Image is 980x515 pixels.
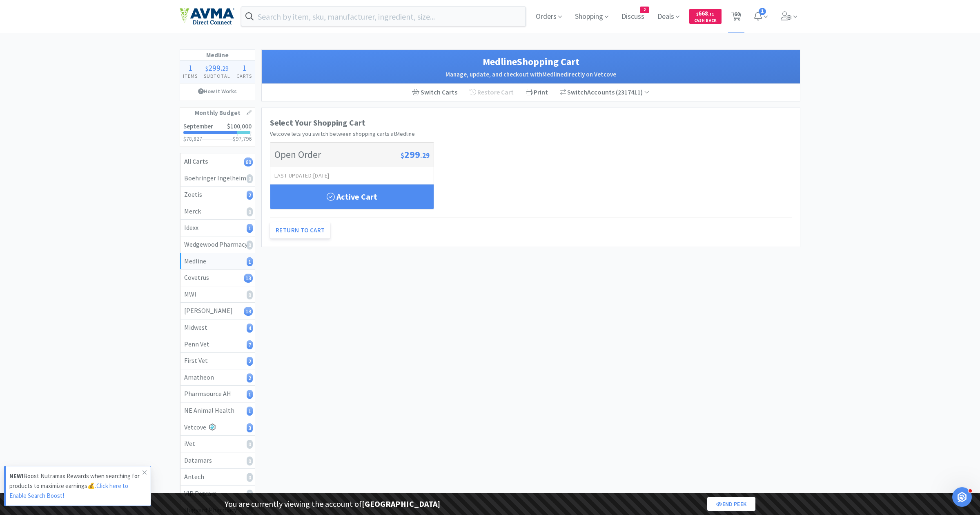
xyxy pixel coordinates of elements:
[180,153,255,170] a: All Carts60
[247,340,253,349] i: 7
[247,440,253,449] i: 0
[222,64,229,72] span: 29
[184,355,251,366] div: First Vet
[244,157,253,166] i: 60
[270,117,365,128] strong: Select Your Shopping Cart
[247,174,253,183] i: 0
[184,422,251,433] div: Vetcove
[205,64,208,72] span: $
[225,497,440,511] p: You are currently viewing the account of
[640,7,649,13] span: 2
[247,191,253,200] i: 2
[247,457,253,466] i: 0
[689,5,722,27] a: $668.11Cash Back
[180,303,255,319] a: [PERSON_NAME]13
[241,7,526,26] input: Search by item, sku, manufacturer, ingredient, size...
[184,488,251,499] div: VIP Petcare
[184,189,251,200] div: Zoetis
[247,207,253,216] i: 0
[184,223,251,233] div: Idexx
[184,472,251,482] div: Antech
[227,122,252,130] span: $100,000
[694,18,717,24] span: Cash Back
[180,436,255,452] a: iVet0
[247,290,253,299] i: 0
[406,84,463,101] a: Switch Carts
[180,419,255,436] a: Vetcove3
[247,224,253,233] i: 1
[180,386,255,403] a: Pharmsource AH1
[247,473,253,482] i: 0
[463,84,520,101] div: Restore Cart
[247,324,253,333] i: 4
[247,390,253,399] i: 1
[208,63,220,73] span: 299
[952,487,972,507] iframe: Intercom live chat
[9,472,23,480] strong: NEW!
[247,373,253,382] i: 2
[759,8,766,15] span: 1
[180,403,255,419] a: NE Animal Health1
[184,322,251,333] div: Midwest
[618,13,648,20] a: Discuss2
[180,72,201,80] h4: Items
[184,157,208,165] strong: All Carts
[201,72,234,80] h4: Subtotal
[244,274,253,283] i: 13
[180,236,255,253] a: Wedgewood Pharmacy0
[184,389,251,399] div: Pharmsource AH
[567,88,587,96] span: Switch
[708,11,714,17] span: . 11
[244,307,253,316] i: 13
[9,471,143,501] p: Boost Nutramax Rewards when searching for products to maximize earnings💰.
[420,151,430,160] span: . 29
[184,339,251,350] div: Penn Vet
[180,187,255,203] a: Zoetis2
[247,407,253,416] i: 1
[615,88,650,96] span: ( 2317411 )
[180,253,255,270] a: Medline1
[183,135,202,142] span: $78,827
[274,171,330,180] div: Last Updated: [DATE]
[270,129,792,138] p: Vetcove lets you switch between shopping carts at Medline
[180,486,255,502] a: VIP Petcare0
[233,136,252,142] h3: $
[560,87,650,98] div: Accounts
[728,14,745,21] a: 60
[180,220,255,236] a: Idexx1
[184,173,251,184] div: Boehringer Ingelheim
[184,455,251,466] div: Datamars
[184,372,251,383] div: Amatheon
[270,70,792,79] h2: Manage, update, and checkout with Medline directly on Vetcove
[180,118,255,146] a: September$100,000$78,827$97,796
[180,336,255,353] a: Penn Vet7
[184,289,251,300] div: MWI
[520,84,554,101] div: Print
[247,241,253,250] i: 0
[180,108,255,118] h1: Monthly Budget
[184,256,251,267] div: Medline
[184,306,251,316] div: [PERSON_NAME]
[180,83,255,99] a: How It Works
[327,190,377,203] span: Active Cart
[183,123,213,129] h2: September
[233,72,255,80] h4: Carts
[180,452,255,469] a: Datamars0
[180,286,255,303] a: MWI0
[180,50,255,61] h1: Medline
[184,272,251,283] div: Covetrus
[247,257,253,266] i: 1
[401,148,430,161] span: 299
[236,135,252,142] span: 97,796
[270,54,792,70] h1: Medline Shopping Cart
[4,466,151,506] a: NEW!Boost Nutramax Rewards when searching for products to maximize earnings💰.Click here to Enable...
[401,151,404,160] span: $
[247,490,253,499] i: 0
[184,239,251,250] div: Wedgewood Pharmacy
[184,439,251,449] div: iVet
[184,405,251,416] div: NE Animal Health
[696,9,714,17] span: 668
[247,357,253,366] i: 2
[180,369,255,386] a: Amatheon2
[270,222,330,238] a: Return to Cart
